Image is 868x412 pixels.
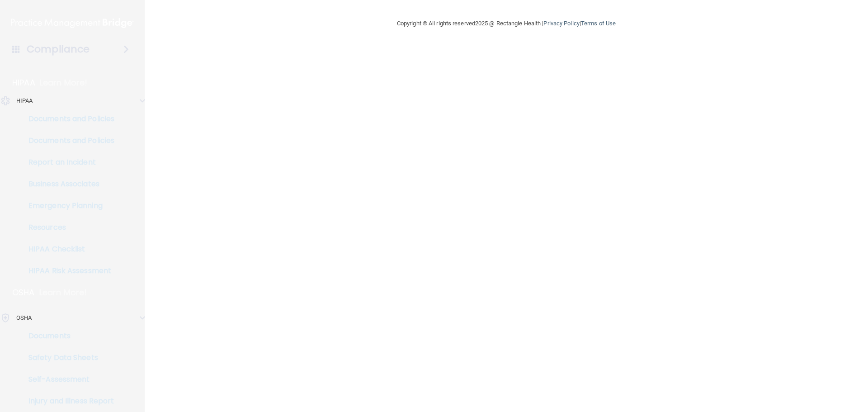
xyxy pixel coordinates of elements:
p: Self-Assessment [6,375,129,384]
p: Documents [6,331,129,341]
p: Emergency Planning [6,201,129,210]
p: OSHA [12,287,35,298]
h4: Compliance [27,43,90,56]
p: Documents and Policies [6,136,129,145]
p: Report an Incident [6,158,129,167]
img: PMB logo [11,14,134,32]
p: Safety Data Sheets [6,353,129,362]
p: HIPAA Checklist [6,245,129,254]
p: HIPAA [12,77,35,88]
p: Learn More! [40,77,88,88]
p: Resources [6,223,129,232]
p: HIPAA Risk Assessment [6,266,129,275]
p: Injury and Illness Report [6,397,129,406]
p: Documents and Policies [6,114,129,123]
a: Privacy Policy [543,20,579,27]
p: HIPAA [16,95,33,106]
a: Terms of Use [581,20,616,27]
p: OSHA [16,313,32,323]
p: Learn More! [39,287,87,298]
div: Copyright © All rights reserved 2025 @ Rectangle Health | | [341,9,671,38]
p: Business Associates [6,180,129,189]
